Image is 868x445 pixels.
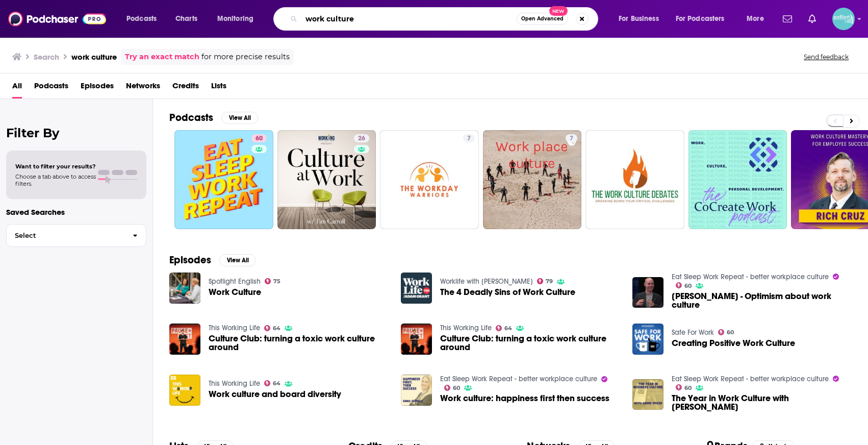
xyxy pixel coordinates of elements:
[169,254,256,266] a: EpisodesView All
[217,12,253,26] span: Monitoring
[672,339,795,348] a: Creating Positive Work Culture
[169,324,200,355] a: Culture Club: turning a toxic work culture around
[832,8,855,30] img: User Profile
[210,11,267,27] button: open menu
[273,326,280,331] span: 64
[672,328,714,337] a: Safe For Work
[619,12,659,26] span: For Business
[517,13,568,25] button: Open AdvancedNew
[684,284,692,288] span: 60
[632,324,663,355] img: Creating Positive Work Culture
[401,324,432,355] img: Culture Club: turning a toxic work culture around
[251,134,267,142] a: 60
[632,277,663,308] img: Adam Grant - Optimism about work culture
[676,282,692,288] a: 60
[201,51,290,63] span: for more precise results
[169,111,258,124] a: PodcastsView All
[354,134,369,142] a: 26
[444,385,461,391] a: 60
[126,12,157,26] span: Podcasts
[256,134,263,144] span: 60
[611,11,672,27] button: open menu
[175,12,197,26] span: Charts
[209,288,261,296] a: Work Culture
[739,11,777,27] button: open menu
[546,279,553,284] span: 79
[273,381,280,386] span: 64
[301,11,517,27] input: Search podcasts, credits, & more...
[8,9,106,29] img: Podchaser - Follow, Share and Rate Podcasts
[34,78,68,98] a: Podcasts
[126,78,160,98] a: Networks
[672,292,852,309] a: Adam Grant - Optimism about work culture
[467,134,471,144] span: 7
[264,380,281,386] a: 64
[209,277,261,286] a: Spotlight English
[7,232,124,239] span: Select
[264,325,281,331] a: 64
[672,292,852,309] span: [PERSON_NAME] - Optimism about work culture
[676,384,692,390] a: 60
[672,273,829,281] a: Eat Sleep Work Repeat - better workplace culture
[273,279,280,284] span: 75
[169,254,211,266] h2: Episodes
[169,273,200,304] img: Work Culture
[209,324,260,332] a: This Working Life
[804,10,820,28] a: Show notifications dropdown
[676,12,725,26] span: For Podcasters
[174,130,273,229] a: 60
[537,278,553,284] a: 79
[81,78,114,98] a: Episodes
[669,11,739,27] button: open menu
[632,379,663,410] img: The Year in Work Culture with Andre Spicer
[672,375,829,383] a: Eat Sleep Work Repeat - better workplace culture
[672,394,852,411] a: The Year in Work Culture with Andre Spicer
[727,330,734,335] span: 60
[504,326,512,331] span: 64
[12,78,22,98] span: All
[172,78,199,98] a: Credits
[219,254,256,266] button: View All
[169,375,200,406] img: Work culture and board diversity
[401,375,432,406] img: Work culture: happiness first then success
[221,112,258,124] button: View All
[277,130,376,229] a: 26
[832,8,855,30] button: Show profile menu
[496,325,513,331] a: 64
[125,51,199,63] a: Try an exact match
[169,111,213,124] h2: Podcasts
[684,386,692,390] span: 60
[211,78,226,98] a: Lists
[549,6,568,16] span: New
[483,130,582,229] a: 7
[209,390,341,399] a: Work culture and board diversity
[718,329,734,335] a: 60
[119,11,170,27] button: open menu
[440,334,620,352] span: Culture Club: turning a toxic work culture around
[15,163,96,170] span: Want to filter your results?
[265,278,281,284] a: 75
[169,11,203,27] a: Charts
[440,394,609,403] a: Work culture: happiness first then success
[779,10,796,28] a: Show notifications dropdown
[380,130,479,229] a: 7
[209,334,389,352] a: Culture Club: turning a toxic work culture around
[358,134,365,144] span: 26
[6,207,146,217] p: Saved Searches
[401,273,432,304] img: The 4 Deadly Sins of Work Culture
[15,173,96,187] span: Choose a tab above to access filters.
[440,288,575,296] span: The 4 Deadly Sins of Work Culture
